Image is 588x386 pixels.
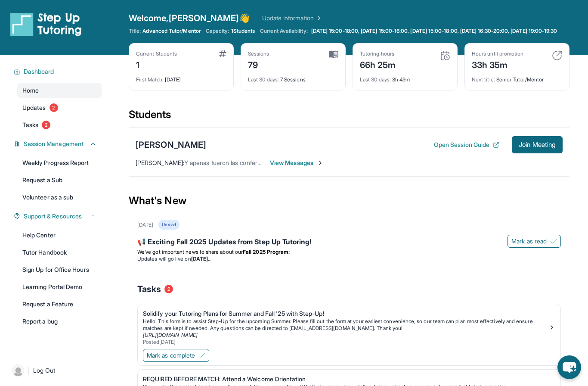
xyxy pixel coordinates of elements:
div: Tutoring hours [360,50,396,57]
a: [DATE] 15:00-18:00, [DATE] 15:00-16:00, [DATE] 15:00-18:00, [DATE] 16:30-20:00, [DATE] 19:00-19:30 [309,28,559,34]
div: Senior Tutor/Mentor [472,71,562,83]
span: Home [22,86,39,95]
div: 79 [248,57,269,71]
span: Session Management [24,140,84,148]
button: Dashboard [20,67,96,76]
a: Volunteer as a sub [17,190,102,205]
button: chat-button [557,355,581,379]
a: Tasks2 [17,117,102,133]
span: First Match : [136,76,164,83]
a: Sign Up for Office Hours [17,262,102,277]
a: Updates2 [17,100,102,115]
button: Join Meeting [512,136,563,153]
span: [PERSON_NAME] : [136,159,184,166]
span: Log Out [33,366,56,375]
a: |Log Out [9,361,102,380]
span: Updates [22,103,46,112]
span: Next title : [472,76,495,83]
div: Posted [DATE] [143,339,548,346]
span: 2 [42,121,50,129]
span: 2 [164,285,173,293]
span: Tasks [137,283,161,295]
a: [URL][DOMAIN_NAME] [143,332,198,338]
a: Home [17,83,102,98]
strong: [DATE] [191,255,211,262]
span: Last 30 days : [360,76,391,83]
a: Report a bug [17,314,102,329]
img: Chevron-Right [317,159,324,166]
div: 33h 35m [472,57,523,71]
a: Help Center [17,227,102,243]
span: We’ve got important news to share about our [137,249,243,255]
img: card [440,50,450,61]
img: card [329,50,338,58]
img: card [219,50,226,57]
div: [DATE] [136,71,226,83]
span: View Messages [270,159,324,167]
img: Mark as read [550,238,557,245]
div: [PERSON_NAME] [136,139,206,151]
span: Join Meeting [519,142,556,147]
div: 66h 25m [360,57,396,71]
img: logo [10,12,82,36]
div: Hours until promotion [472,50,523,57]
img: card [552,50,562,61]
div: 📢 Exciting Fall 2025 Updates from Step Up Tutoring! [137,237,561,249]
a: Tutor Handbook [17,245,102,260]
img: user-img [12,364,24,377]
span: Mark as complete [147,351,195,360]
div: REQUIRED BEFORE MATCH: Attend a Welcome Orientation [143,375,548,383]
span: | [28,365,30,376]
p: Hello! This form is to assist Step-Up for the upcoming Summer. Please fill out the form at your e... [143,318,548,332]
li: Updates will go live on [137,255,561,262]
a: Update Information [262,14,322,22]
a: Weekly Progress Report [17,155,102,171]
a: Request a Sub [17,172,102,188]
span: Current Availability: [260,28,307,34]
button: Mark as read [508,235,561,248]
img: Mark as complete [198,352,205,359]
span: Title: [129,28,141,34]
div: Unread [158,220,179,230]
span: Last 30 days : [248,76,279,83]
span: Support & Resources [24,212,82,221]
span: Tasks [22,121,38,129]
div: What's New [129,182,569,220]
button: Support & Resources [20,212,96,221]
div: [DATE] [137,221,153,228]
div: Solidify your Tutoring Plans for Summer and Fall '25 with Step-Up! [143,309,548,318]
div: 7 Sessions [248,71,338,83]
div: Sessions [248,50,269,57]
img: Chevron Right [314,14,322,22]
span: Capacity: [206,28,229,34]
span: Advanced Tutor/Mentor [142,28,200,34]
a: Solidify your Tutoring Plans for Summer and Fall '25 with Step-Up!Hello! This form is to assist S... [138,304,560,347]
button: Session Management [20,140,96,148]
button: Mark as complete [143,349,209,362]
span: 2 [50,103,58,112]
a: Request a Feature [17,296,102,312]
div: Current Students [136,50,177,57]
button: Open Session Guide [434,140,500,149]
span: Dashboard [24,67,54,76]
div: 1 [136,57,177,71]
span: 1 Students [231,28,255,34]
span: Mark as read [511,237,547,246]
span: [DATE] 15:00-18:00, [DATE] 15:00-16:00, [DATE] 15:00-18:00, [DATE] 16:30-20:00, [DATE] 19:00-19:30 [311,28,557,34]
div: Students [129,108,569,127]
strong: Fall 2025 Program: [243,249,290,255]
div: 3h 49m [360,71,450,83]
span: Welcome, [PERSON_NAME] 👋 [129,12,250,24]
a: Learning Portal Demo [17,279,102,295]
